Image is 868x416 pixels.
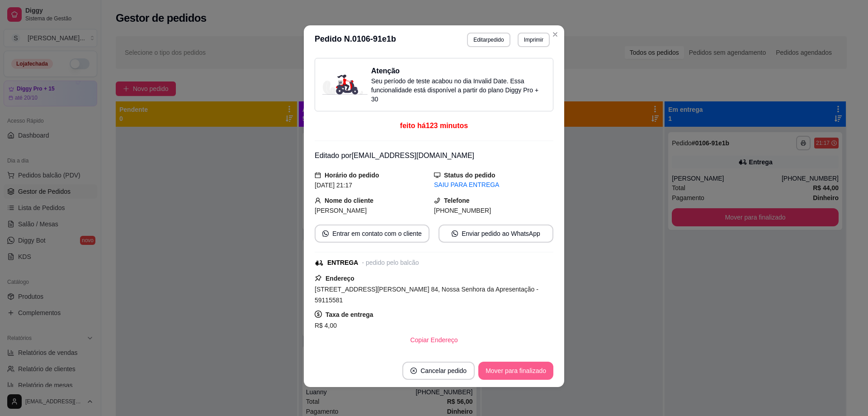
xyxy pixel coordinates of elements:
[325,172,379,179] strong: Horário do pedido
[467,33,510,47] button: Editarpedido
[322,230,329,237] span: whats-app
[322,75,368,95] img: delivery-image
[434,207,491,214] span: [PHONE_NUMBER]
[444,172,495,179] strong: Status do pedido
[315,274,322,282] span: pushpin
[548,27,562,42] button: Close
[315,33,396,47] h3: Pedido N. 0106-91e1b
[478,362,553,380] button: Mover para finalizado
[400,122,468,129] span: feito há 123 minutos
[315,225,429,243] button: whats-appEntrar em contato com o cliente
[518,33,550,47] button: Imprimir
[371,66,546,77] h3: Atenção
[434,180,553,190] div: SAIU PARA ENTREGA
[315,207,367,214] span: [PERSON_NAME]
[325,311,373,318] strong: Taxa de entrega
[315,182,352,189] span: [DATE] 21:17
[327,258,358,268] div: ENTREGA
[452,230,458,237] span: whats-app
[325,197,373,204] strong: Nome do cliente
[315,172,321,178] span: calendar
[410,368,417,374] span: close-circle
[402,362,475,380] button: close-circleCancelar pedido
[371,77,546,104] p: Seu período de teste acabou no dia Invalid Date . Essa funcionalidade está disponível a partir do...
[325,275,354,282] strong: Endereço
[403,331,465,349] button: Copiar Endereço
[315,152,474,159] span: Editado por [EMAIL_ADDRESS][DOMAIN_NAME]
[444,197,470,204] strong: Telefone
[315,322,337,329] span: R$ 4,00
[434,172,440,178] span: desktop
[315,286,538,304] span: [STREET_ADDRESS][PERSON_NAME] 84, Nossa Senhora da Apresentação - 59115581
[362,258,419,268] div: - pedido pelo balcão
[434,197,440,204] span: phone
[315,311,322,318] span: dollar
[439,225,553,243] button: whats-appEnviar pedido ao WhatsApp
[315,197,321,204] span: user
